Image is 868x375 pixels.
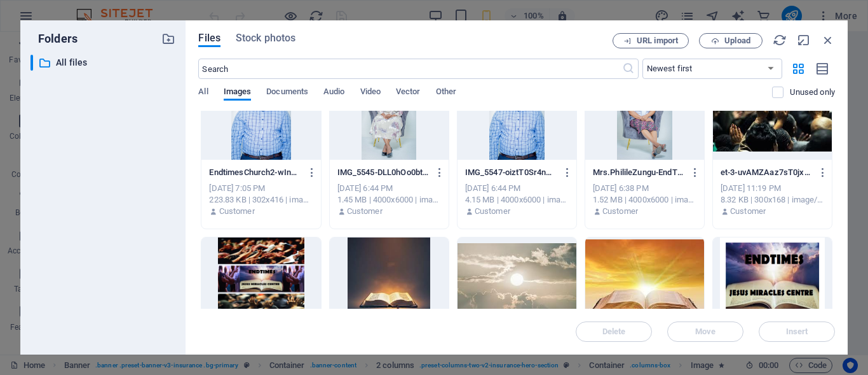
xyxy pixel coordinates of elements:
[161,32,175,46] i: Create new folder
[209,183,313,194] div: [DATE] 7:05 PM
[337,167,430,178] p: IMG_5545-DLL0hOo0bt24WJzHcVNHxQ.jpg
[209,167,301,178] p: EndtimesChurch2-wInTSaAH-63sOenzTu7NOA.png
[465,167,557,178] p: IMG_5547-oiztT0Sr4nPB_jG7gF1Zww.jpg
[436,84,456,102] span: Other
[337,194,441,206] div: 1.45 MB | 4000x6000 | image/jpeg
[613,33,689,48] button: URL import
[637,37,678,45] span: URL import
[724,37,750,45] span: Upload
[773,33,787,47] i: Reload
[236,31,295,46] span: Stock photos
[266,84,308,102] span: Documents
[730,206,766,217] p: Customer
[593,167,685,178] p: Mrs.PhilileZungu-EndTimesJesusMiaresCentre-P2jCYUJW0IrXhCHdfBlHQQ.jpg
[721,183,824,194] div: [DATE] 11:19 PM
[337,183,441,194] div: [DATE] 6:44 PM
[797,33,811,47] i: Minimize
[360,84,381,102] span: Video
[31,55,33,71] div: ​
[224,84,252,102] span: Images
[465,183,569,194] div: [DATE] 6:44 PM
[602,206,638,217] p: Customer
[790,87,835,98] p: Displays only files that are not in use on the website. Files added during this session can still...
[198,31,220,46] span: Files
[31,31,78,47] p: Folders
[721,194,824,206] div: 8.32 KB | 300x168 | image/jpeg
[323,84,344,102] span: Audio
[219,206,255,217] p: Customer
[209,194,313,206] div: 223.83 KB | 302x416 | image/png
[475,206,510,217] p: Customer
[721,167,813,178] p: et-3-uvAMZAaz7sT0jxrQhSYJow.jpg
[347,206,383,217] p: Customer
[465,194,569,206] div: 4.15 MB | 4000x6000 | image/jpeg
[56,55,153,70] p: All files
[198,59,621,79] input: Search
[593,183,696,194] div: [DATE] 6:38 PM
[198,84,208,102] span: All
[593,194,696,206] div: 1.52 MB | 4000x6000 | image/jpeg
[821,33,835,47] i: Close
[699,33,763,48] button: Upload
[396,84,421,102] span: Vector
